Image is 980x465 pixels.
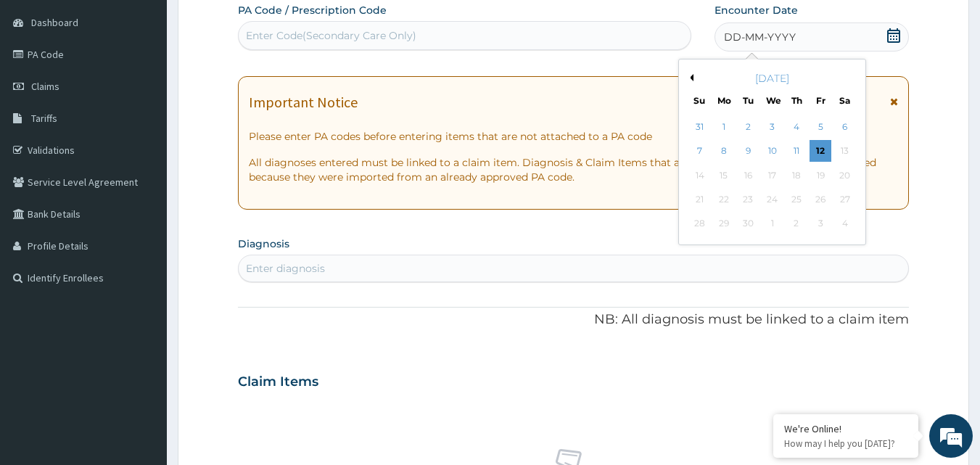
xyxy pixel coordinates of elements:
[713,213,735,235] div: Not available Monday, September 29th, 2025
[810,189,831,210] div: Not available Friday, September 26th, 2025
[834,141,856,162] div: Not available Saturday, September 13th, 2025
[689,165,711,186] div: Not available Sunday, September 14th, 2025
[689,213,711,235] div: Not available Sunday, September 28th, 2025
[249,129,899,144] p: Please enter PA codes before entering items that are not attached to a PA code
[786,189,807,210] div: Not available Thursday, September 25th, 2025
[246,261,325,276] div: Enter diagnosis
[713,165,735,186] div: Not available Monday, September 15th, 2025
[689,189,711,210] div: Not available Sunday, September 21st, 2025
[686,74,693,81] button: Previous Month
[738,213,759,235] div: Not available Tuesday, September 30th, 2025
[31,16,78,29] span: Dashboard
[738,141,759,162] div: Choose Tuesday, September 9th, 2025
[249,155,899,184] p: All diagnoses entered must be linked to a claim item. Diagnosis & Claim Items that are visible bu...
[738,189,759,210] div: Not available Tuesday, September 23rd, 2025
[786,141,807,162] div: Choose Thursday, September 11th, 2025
[766,94,778,107] div: We
[688,115,857,236] div: month 2025-09
[834,213,856,235] div: Not available Saturday, October 4th, 2025
[31,112,57,125] span: Tariffs
[738,116,759,138] div: Choose Tuesday, September 2nd, 2025
[810,213,831,235] div: Not available Friday, October 3rd, 2025
[238,374,318,390] h3: Claim Items
[786,213,807,235] div: Not available Thursday, October 2nd, 2025
[834,116,856,138] div: Choose Saturday, September 6th, 2025
[689,141,711,162] div: Choose Sunday, September 7th, 2025
[762,116,783,138] div: Choose Wednesday, September 3rd, 2025
[762,165,783,186] div: Not available Wednesday, September 17th, 2025
[724,30,796,44] span: DD-MM-YYYY
[839,94,852,107] div: Sa
[762,141,783,162] div: Choose Wednesday, September 10th, 2025
[810,141,831,162] div: Choose Friday, September 12th, 2025
[713,141,735,162] div: Choose Monday, September 8th, 2025
[689,116,711,138] div: Choose Sunday, August 31st, 2025
[834,165,856,186] div: Not available Saturday, September 20th, 2025
[791,94,803,107] div: Th
[713,189,735,210] div: Not available Monday, September 22nd, 2025
[810,165,831,186] div: Not available Friday, September 19th, 2025
[784,437,907,450] p: How may I help you today?
[815,94,827,107] div: Fr
[685,71,860,86] div: [DATE]
[786,116,807,138] div: Choose Thursday, September 4th, 2025
[246,28,416,43] div: Enter Code(Secondary Care Only)
[31,80,59,93] span: Claims
[717,94,730,107] div: Mo
[762,189,783,210] div: Not available Wednesday, September 24th, 2025
[249,94,358,110] h1: Important Notice
[762,213,783,235] div: Not available Wednesday, October 1st, 2025
[810,116,831,138] div: Choose Friday, September 5th, 2025
[713,116,735,138] div: Choose Monday, September 1st, 2025
[786,165,807,186] div: Not available Thursday, September 18th, 2025
[715,3,798,17] label: Encounter Date
[738,165,759,186] div: Not available Tuesday, September 16th, 2025
[834,189,856,210] div: Not available Saturday, September 27th, 2025
[238,3,387,17] label: PA Code / Prescription Code
[238,310,910,329] p: NB: All diagnosis must be linked to a claim item
[742,94,754,107] div: Tu
[784,422,907,435] div: We're Online!
[238,236,289,251] label: Diagnosis
[693,94,706,107] div: Su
